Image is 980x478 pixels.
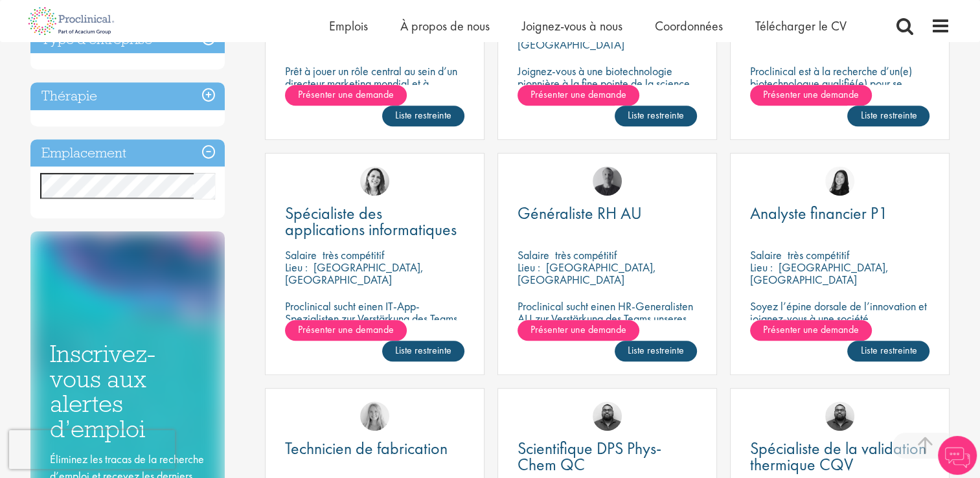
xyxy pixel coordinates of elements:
[518,202,642,224] span: Généraliste RH AU
[285,440,464,457] a: Technicien de fabrication
[847,106,929,126] a: Liste restreinte
[655,17,723,34] a: Coordonnées
[323,247,384,262] p: très compétitif
[30,82,225,110] h3: Thérapie
[750,437,926,475] span: Spécialiste de la validation thermique CQV
[518,300,697,337] p: Proclinical sucht einen HR-Generalisten AU zur Verstärkung des Teams unseres Kunden in [GEOGRAPHI...
[593,402,622,431] img: Ashley Bennett
[285,85,407,106] a: Présenter une demande
[518,320,639,341] a: Présenter une demande
[530,87,626,101] span: Présenter une demande
[50,341,205,441] h3: Inscrivez-vous aux alertes d’emploi
[825,166,854,196] img: Numhom Sudsok
[298,87,394,101] span: Présenter une demande
[382,341,464,361] a: Liste restreinte
[329,17,368,34] a: Emplois
[9,430,175,469] iframe: reCAPTCHA
[522,17,622,34] a: Joignez-vous à nous
[847,341,929,361] a: Liste restreinte
[763,323,859,336] span: Présenter une demande
[518,260,656,287] p: [GEOGRAPHIC_DATA], [GEOGRAPHIC_DATA]
[750,260,889,287] p: [GEOGRAPHIC_DATA], [GEOGRAPHIC_DATA]
[615,341,697,361] a: Liste restreinte
[285,260,424,287] p: [GEOGRAPHIC_DATA], [GEOGRAPHIC_DATA]
[750,260,773,275] span: Lieu :
[763,87,859,101] span: Présenter une demande
[518,85,639,106] a: Présenter une demande
[615,106,697,126] a: Liste restreinte
[750,320,872,341] a: Présenter une demande
[750,247,782,262] span: Salaire
[518,205,697,222] a: Généraliste RH AU
[285,437,448,459] span: Technicien de fabrication
[750,202,888,224] span: Analyste financier P1
[938,436,977,475] img: Chatbot
[400,17,490,34] a: À propos de nous
[518,247,549,262] span: Salaire
[360,402,389,431] img: Shannon Briggs
[285,247,317,262] span: Salaire
[750,300,929,361] p: Soyez l’épine dorsale de l’innovation et joignez-vous à une société pharmaceutique de premier pla...
[518,260,540,275] span: Lieu :
[750,440,929,473] a: Spécialiste de la validation thermique CQV
[285,65,464,114] p: Prêt à jouer un rôle central au sein d’un directeur marketing mondial et à contribuer à façonner ...
[298,323,394,336] span: Présenter une demande
[788,247,849,262] p: très compétitif
[285,260,308,275] span: Lieu :
[518,437,661,475] span: Scientifique DPS Phys-Chem QC
[750,65,929,114] p: Proclinical est à la recherche d’un(e) biotechnologue qualifié(e) pour se joindre à une équipe dy...
[285,205,464,238] a: Spécialiste des applications informatiques
[530,323,626,336] span: Présenter une demande
[593,166,622,196] img: Felix Zimmer
[825,402,854,431] img: Ashley Bennett
[360,166,389,196] img: Nur Ergiydiren
[555,247,617,262] p: très compétitif
[382,106,464,126] a: Liste restreinte
[30,139,225,167] h3: Emplacement
[750,205,929,222] a: Analyste financier P1
[750,85,872,106] a: Présenter une demande
[755,17,847,34] a: Télécharger le CV
[285,202,457,240] span: Spécialiste des applications informatiques
[285,320,407,341] a: Présenter une demande
[518,440,697,473] a: Scientifique DPS Phys-Chem QC
[285,300,464,349] p: Proclinical sucht einen IT-App-Spezialisten zur Verstärkung des Teams unseres Kunden in der [GEOG...
[518,65,697,102] p: Joignez-vous à une biotechnologie pionnière à la fine pointe de la science et de la technologie.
